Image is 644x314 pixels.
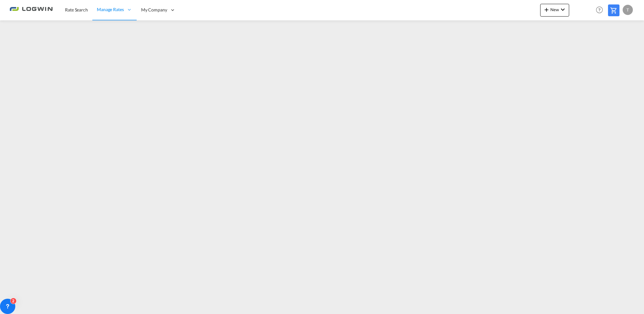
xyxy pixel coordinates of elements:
[623,5,633,15] div: T
[97,6,124,13] span: Manage Rates
[540,4,569,17] button: icon-plus 400-fgNewicon-chevron-down
[594,4,605,15] span: Help
[594,4,608,16] div: Help
[543,7,567,12] span: New
[10,3,53,17] img: 2761ae10d95411efa20a1f5e0282d2d7.png
[141,7,167,13] span: My Company
[65,7,88,12] span: Rate Search
[543,6,550,13] md-icon: icon-plus 400-fg
[559,6,567,13] md-icon: icon-chevron-down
